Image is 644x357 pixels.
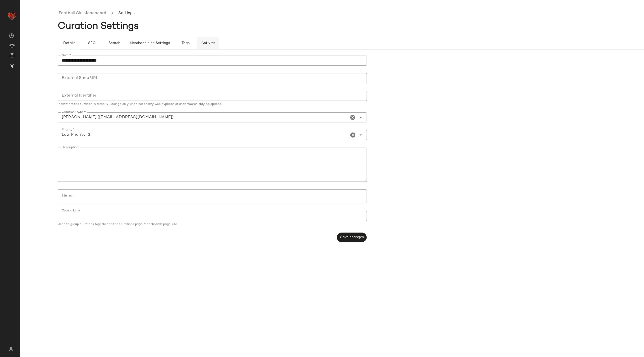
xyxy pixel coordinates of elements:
span: Activity [201,41,215,45]
span: Search [108,41,120,45]
span: Merchandising Settings [130,41,170,45]
i: Open [358,114,364,120]
a: Football Girl Moodboard [59,10,106,17]
img: svg%3e [9,33,14,38]
img: svg%3e [6,347,16,351]
i: Clear Curation Owner* [350,114,356,120]
i: Open [358,132,364,138]
span: Curation Settings [58,21,139,31]
li: Settings [117,10,136,17]
span: Save changes [340,235,364,239]
span: Details [63,41,75,45]
span: SEO [88,41,95,45]
img: heart_red.DM2ytmEG.svg [7,11,17,21]
div: Identifiers the curation externally. Change only when necessary. Use hyphens or underscores only,... [58,103,367,106]
button: Save changes [337,233,367,242]
i: Clear Priority * [350,132,356,138]
span: Tags [181,41,190,45]
div: Used to group curations together on the Curations page, Moodboards page, etc. [58,223,367,226]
